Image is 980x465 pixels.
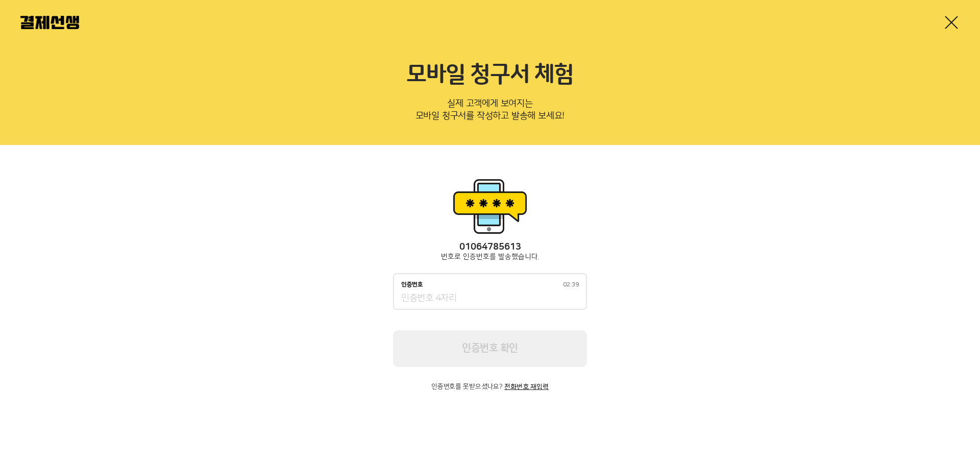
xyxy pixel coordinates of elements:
[401,281,423,288] p: 인증번호
[20,61,960,89] h2: 모바일 청구서 체험
[393,383,587,390] p: 인증번호를 못받으셨나요?
[449,176,531,237] img: 휴대폰인증 이미지
[401,292,579,305] input: 인증번호02:39
[393,330,587,367] button: 인증번호 확인
[393,253,587,261] p: 번호로 인증번호를 발송했습니다.
[563,282,579,288] span: 02:39
[20,16,79,29] img: 결제선생
[20,95,960,129] p: 실제 고객에게 보여지는 모바일 청구서를 작성하고 발송해 보세요!
[504,383,549,390] button: 전화번호 재입력
[393,242,587,253] p: 01064785613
